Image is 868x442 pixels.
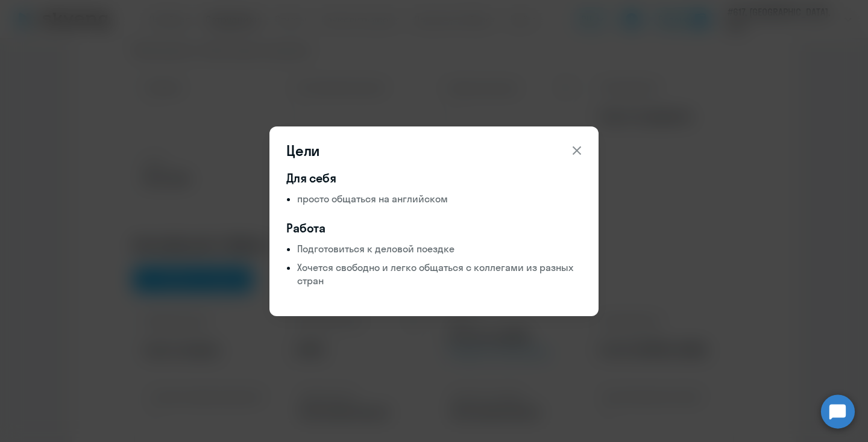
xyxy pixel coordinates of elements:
h4: Работа [286,220,582,237]
header: Цели [269,141,599,160]
p: Хочется свободно и легко общаться с коллегами из разных стран [297,261,582,287]
h4: Для себя [286,170,582,187]
p: просто общаться на английском [297,192,582,205]
p: Подготовиться к деловой поездке [297,242,582,255]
